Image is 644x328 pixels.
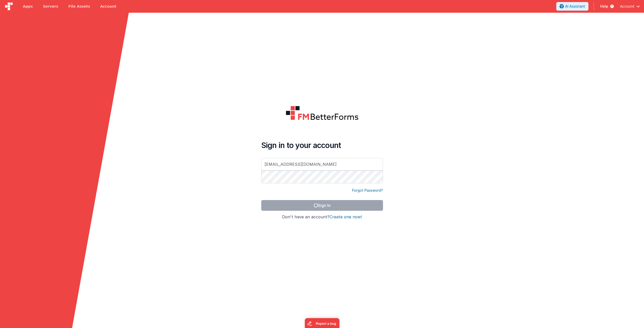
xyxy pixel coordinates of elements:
[261,158,383,171] input: Email Address
[600,4,608,9] span: Help
[261,141,383,150] h4: Sign in to your account
[556,2,588,11] button: AI Assistant
[565,4,585,9] span: AI Assistant
[261,200,383,211] button: Sign In
[261,215,383,219] h4: Don't have an account?
[68,4,90,9] span: File Assets
[23,4,33,9] span: Apps
[620,4,634,9] span: Account
[329,215,362,219] button: Create one now!
[352,188,383,193] a: Forgot Password?
[43,4,58,9] span: Servers
[620,4,640,9] button: Account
